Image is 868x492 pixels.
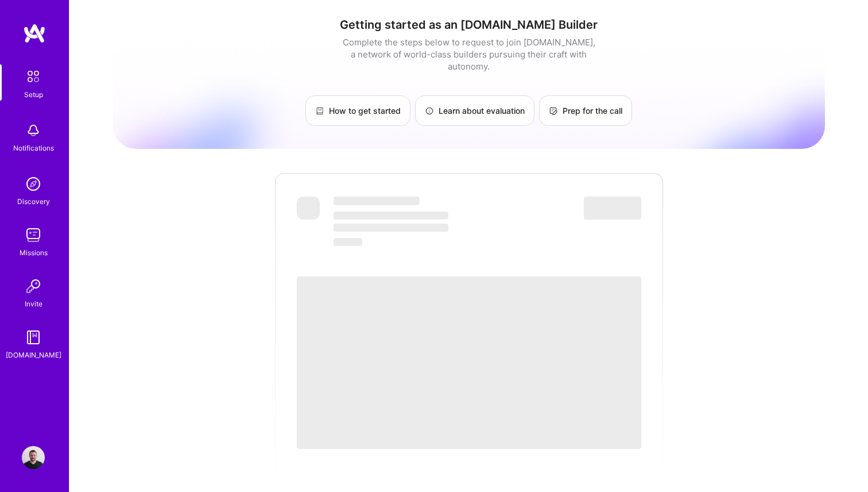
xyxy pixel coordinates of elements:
img: guide book [22,326,45,349]
img: teamwork [22,224,45,247]
img: How to get started [315,106,324,116]
img: Invite [22,275,45,298]
img: bell [22,119,45,142]
a: Learn about evaluation [415,95,534,126]
span: ‌ [297,197,320,220]
img: discovery [22,172,45,195]
a: User Avatar [19,446,48,469]
img: logo [23,23,46,44]
img: Learn about evaluation [425,106,434,116]
div: [DOMAIN_NAME] [6,349,61,361]
div: Discovery [17,195,50,207]
a: How to get started [305,95,410,126]
img: setup [21,64,45,89]
img: User Avatar [22,446,45,469]
span: ‌ [334,238,362,246]
span: ‌ [334,224,448,232]
div: Notifications [13,142,54,154]
div: Invite [25,298,42,310]
span: ‌ [584,197,641,220]
span: ‌ [334,212,448,220]
div: Complete the steps below to request to join [DOMAIN_NAME], a network of world-class builders purs... [340,36,598,72]
div: Setup [24,89,43,101]
div: Missions [20,247,48,259]
span: ‌ [297,276,641,449]
img: Prep for the call [549,106,558,116]
a: Prep for the call [539,95,632,126]
h1: Getting started as an [DOMAIN_NAME] Builder [113,18,825,32]
span: ‌ [334,197,420,205]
